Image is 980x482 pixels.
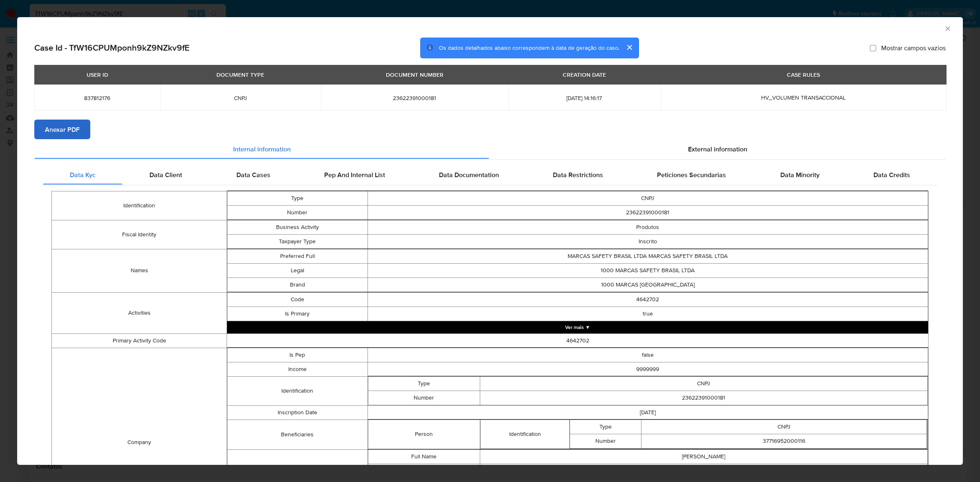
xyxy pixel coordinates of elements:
[870,44,876,51] input: Mostrar campos vazios
[367,249,928,263] td: MARCAS SAFETY BRASIL LTDA MARCAS SAFETY BRASIL LTDA
[780,170,820,179] span: Data Minority
[480,391,927,405] td: 23622391000181
[227,405,367,420] td: Inscription Date
[367,278,928,292] td: 1000 MARCAS [GEOGRAPHIC_DATA]
[227,292,367,307] td: Code
[367,405,928,420] td: [DATE]
[657,170,726,179] span: Peticiones Secundarias
[227,307,367,321] td: Is Primary
[480,376,927,391] td: CNPJ
[227,191,367,205] td: Type
[480,449,927,464] td: [PERSON_NAME]
[367,362,928,376] td: 9999999
[52,220,227,249] td: Fiscal Identity
[439,170,499,179] span: Data Documentation
[227,234,367,249] td: Taxpayer Type
[331,94,499,102] span: 23622391000181
[553,170,603,179] span: Data Restrictions
[227,333,929,348] td: 4642702
[233,144,291,153] span: Internal information
[227,278,367,292] td: Brand
[619,38,639,57] button: cerrar
[944,24,951,32] button: Fechar a janela
[688,144,747,153] span: External information
[52,249,227,292] td: Names
[227,420,367,449] td: Beneficiaries
[367,205,928,220] td: 23622391000181
[558,68,611,82] div: CREATION DATE
[381,68,448,82] div: DOCUMENT NUMBER
[212,68,269,82] div: DOCUMENT TYPE
[480,464,927,478] td: DIRECTOR
[227,321,928,333] button: Expand array
[43,165,937,184] div: Detailed internal info
[227,348,367,362] td: Is Pep
[881,44,946,52] span: Mostrar campos vazios
[70,170,96,179] span: Data Kyc
[227,376,367,405] td: Identification
[570,434,641,448] td: Number
[761,93,846,102] span: HV_VOLUMEN TRANSACCIONAL
[367,292,928,307] td: 4642702
[227,205,367,220] td: Number
[368,464,480,478] td: Role
[227,249,367,263] td: Preferred Full
[873,170,910,179] span: Data Credits
[227,362,367,376] td: Income
[34,120,90,139] button: Anexar PDF
[34,139,946,159] div: Detailed info
[324,170,385,179] span: Pep And Internal List
[170,94,311,102] span: CNPJ
[368,449,480,464] td: Full Name
[82,68,113,82] div: USER ID
[367,191,928,205] td: CNPJ
[368,391,480,405] td: Number
[236,170,270,179] span: Data Cases
[52,333,227,348] td: Primary Activity Code
[518,94,650,102] span: [DATE] 14:16:17
[368,376,480,391] td: Type
[52,191,227,220] td: Identification
[367,263,928,278] td: 1000 MARCAS SAFETY BRASIL LTDA
[367,348,928,362] td: false
[480,420,570,449] td: Identification
[641,434,927,448] td: 37716952000116
[439,44,619,52] span: Os dados detalhados abaixo correspondem à data de geração do caso.
[368,420,480,449] td: Person
[52,292,227,333] td: Activities
[44,94,150,102] span: 837812176
[641,420,927,434] td: CNPJ
[570,420,641,434] td: Type
[367,234,928,249] td: Inscrito
[227,263,367,278] td: Legal
[367,307,928,321] td: true
[149,170,182,179] span: Data Client
[782,68,825,82] div: CASE RULES
[227,220,367,234] td: Business Activity
[34,42,189,53] h2: Case Id - TfW16CPUMponh9kZ9NZkv9fE
[17,17,963,465] div: closure-recommendation-modal
[367,220,928,234] td: Produtos
[45,120,80,138] span: Anexar PDF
